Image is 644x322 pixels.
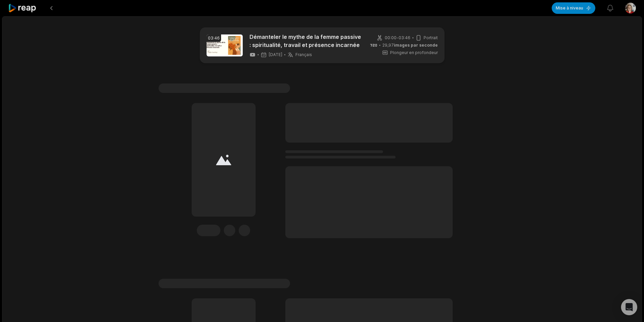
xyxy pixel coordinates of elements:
[295,52,312,57] font: Français
[269,52,282,57] font: [DATE]
[197,227,215,233] font: Modifier
[399,35,410,40] font: 03:46
[621,299,637,315] div: Open Intercom Messenger
[382,43,394,48] font: 29,97
[159,280,290,287] font: #1 Lorem ipsum dolor sit amet consecteturs
[390,50,438,55] font: Plongeur en profondeur
[385,35,397,40] font: 00:00
[249,33,362,49] a: Démanteler le mythe de la femme passive : spiritualité, travail et présence incarnée
[397,35,399,40] font: -
[552,2,595,14] button: Mise à niveau
[394,43,438,48] font: images par seconde
[249,33,361,48] font: Démanteler le mythe de la femme passive : spiritualité, travail et présence incarnée
[424,35,438,40] font: Portrait
[556,5,583,10] font: Mise à niveau
[159,84,290,92] font: #1 Lorem ipsum dolor sit amet consecteturs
